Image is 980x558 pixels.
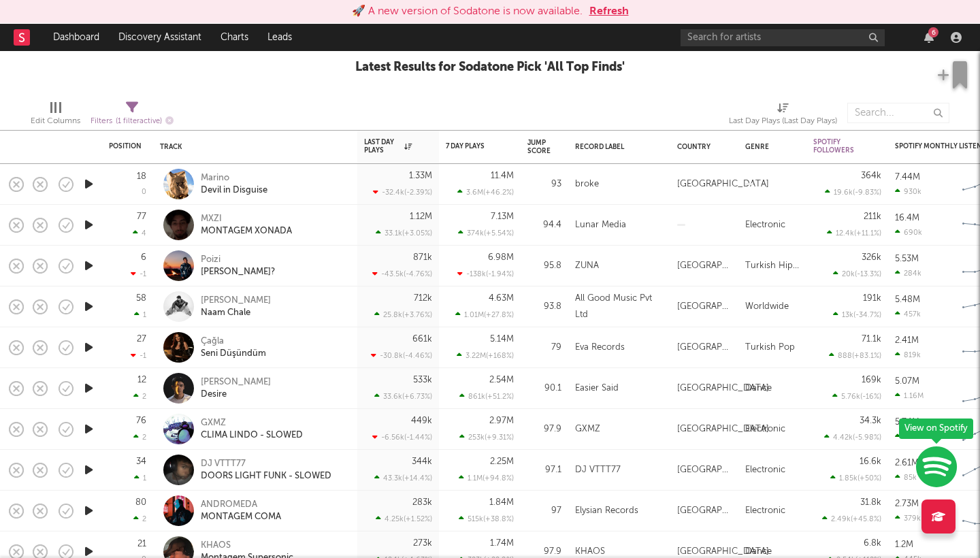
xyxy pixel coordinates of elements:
[895,377,919,386] div: 5.07M
[895,540,913,549] div: 1.2M
[201,499,281,523] a: ANDROMEDAMONTAGEM COMA
[575,421,600,438] div: GXMZ
[895,459,919,467] div: 2.61M
[201,295,271,319] a: [PERSON_NAME]Naam Chale
[833,310,881,319] div: 13k ( -34.7 % )
[575,503,638,519] div: Elysian Records
[489,376,514,384] div: 2.54M
[109,142,142,150] div: Position
[412,335,432,344] div: 661k
[864,212,881,221] div: 211k
[895,310,921,318] div: 457k
[575,462,621,478] div: DJ VTTT77
[895,499,919,508] div: 2.73M
[201,172,267,197] a: MarinoDevil in Disguise
[413,376,432,384] div: 533k
[457,351,514,360] div: 3.22M ( +168 % )
[201,254,275,266] div: Poizi
[376,229,432,237] div: 33.1k ( +3.05 % )
[677,380,769,397] div: [GEOGRAPHIC_DATA]
[527,503,561,519] div: 97
[677,143,725,151] div: Country
[589,3,629,20] button: Refresh
[862,376,881,384] div: 169k
[136,457,146,466] div: 34
[160,143,344,151] div: Track
[457,188,514,197] div: 3.6M ( +46.2 % )
[928,27,938,37] div: 6
[201,254,275,278] a: Poizi[PERSON_NAME]?
[137,335,146,344] div: 27
[133,229,146,237] div: 4
[201,266,275,278] div: [PERSON_NAME]?
[458,229,514,237] div: 374k ( +5.54 % )
[133,392,146,401] div: 2
[137,212,146,221] div: 77
[677,299,732,315] div: [GEOGRAPHIC_DATA]
[372,433,432,442] div: -6.56k ( -1.44 % )
[355,59,625,76] div: Latest Results for Sodatone Pick ' All Top Finds '
[142,188,146,196] div: 0
[575,380,619,397] div: Easier Said
[491,171,514,180] div: 11.4M
[677,503,732,519] div: [GEOGRAPHIC_DATA]
[864,539,881,548] div: 6.8k
[745,143,793,151] div: Genre
[137,376,146,384] div: 12
[201,225,292,237] div: MONTAGEM XONADA
[575,217,626,233] div: Lunar Media
[895,269,921,278] div: 284k
[409,171,432,180] div: 1.33M
[201,470,331,482] div: DOORS LIGHT FUNK - SLOWED
[133,514,146,523] div: 2
[371,351,432,360] div: -30.8k ( -4.46 % )
[411,416,432,425] div: 449k
[677,258,732,274] div: [GEOGRAPHIC_DATA]
[830,474,881,482] div: 1.85k ( +50 % )
[201,172,267,184] div: Marino
[135,498,146,507] div: 80
[446,142,493,150] div: 7 Day Plays
[201,389,271,401] div: Desire
[575,143,657,151] div: Record Label
[374,392,432,401] div: 33.6k ( +6.73 % )
[527,421,561,438] div: 97.9
[829,351,881,360] div: 888 ( +83.1 % )
[201,429,303,442] div: CLIMA LINDO - SLOWED
[677,176,769,193] div: [GEOGRAPHIC_DATA]
[201,376,271,389] div: [PERSON_NAME]
[895,418,919,427] div: 5.74M
[527,176,561,193] div: 93
[491,212,514,221] div: 7.13M
[457,269,514,278] div: -138k ( -1.94 % )
[489,498,514,507] div: 1.84M
[895,432,920,441] div: 332k
[201,458,331,470] div: DJ VTTT77
[455,310,514,319] div: 1.01M ( +27.8 % )
[677,340,732,356] div: [GEOGRAPHIC_DATA]
[813,138,861,154] div: Spotify Followers
[895,336,919,345] div: 2.41M
[201,499,281,511] div: ANDROMEDA
[527,340,561,356] div: 79
[745,462,785,478] div: Electronic
[490,335,514,344] div: 5.14M
[825,188,881,197] div: 19.6k ( -9.83 % )
[824,433,881,442] div: 4.42k ( -5.98 % )
[364,138,412,154] div: Last Day Plays
[575,291,664,323] div: All Good Music Pvt Ltd
[847,103,949,123] input: Search...
[141,253,146,262] div: 6
[376,514,432,523] div: 4.25k ( +1.52 % )
[895,173,920,182] div: 7.44M
[201,348,266,360] div: Seni Düşündüm
[374,310,432,319] div: 25.8k ( +3.76 % )
[372,269,432,278] div: -43.5k ( -4.76 % )
[352,3,583,20] div: 🚀 A new version of Sodatone is now available.
[373,188,432,197] div: -32.4k ( -2.39 % )
[895,350,921,359] div: 819k
[924,32,934,43] button: 6
[860,457,881,466] div: 16.6k
[31,113,80,129] div: Edit Columns
[575,340,625,356] div: Eva Records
